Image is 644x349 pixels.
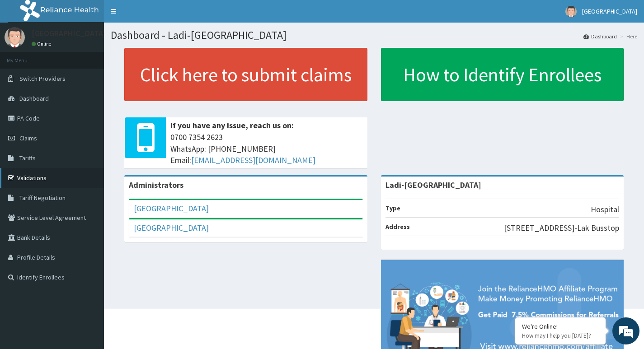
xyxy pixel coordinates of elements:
div: We're Online! [522,322,599,330]
h1: Dashboard - Ladi-[GEOGRAPHIC_DATA] [111,29,637,41]
div: Chat with us now [47,51,152,62]
p: Hospital [591,204,619,215]
span: Claims [19,134,37,142]
b: If you have any issue, reach us on: [170,120,294,130]
textarea: Type your message and hit 'Enter' [5,247,172,278]
span: 0700 7354 2623 WhatsApp: [PHONE_NUMBER] Email: [170,131,363,166]
img: d_794563401_company_1708531726252_794563401 [17,45,37,68]
span: We're online! [52,114,125,205]
a: How to Identify Enrollees [381,48,624,101]
a: [GEOGRAPHIC_DATA] [134,203,209,214]
img: User Image [565,6,577,17]
div: Minimize live chat window [148,5,170,26]
span: Tariff Negotiation [19,194,66,202]
p: [STREET_ADDRESS]-Lak Busstop [504,222,619,234]
span: Tariffs [19,154,36,162]
a: [GEOGRAPHIC_DATA] [134,223,209,233]
strong: Ladi-[GEOGRAPHIC_DATA] [385,180,481,190]
b: Administrators [129,180,183,190]
b: Type [385,204,400,212]
span: Dashboard [19,94,49,102]
a: [EMAIL_ADDRESS][DOMAIN_NAME] [191,155,315,165]
a: Dashboard [583,33,617,40]
img: User Image [5,27,25,47]
p: [GEOGRAPHIC_DATA] [32,29,106,37]
a: Click here to submit claims [124,48,367,101]
li: Here [618,33,637,40]
b: Address [385,223,410,231]
a: Online [32,41,53,47]
p: How may I help you today? [522,332,599,340]
span: [GEOGRAPHIC_DATA] [582,7,637,15]
span: Switch Providers [19,74,66,83]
